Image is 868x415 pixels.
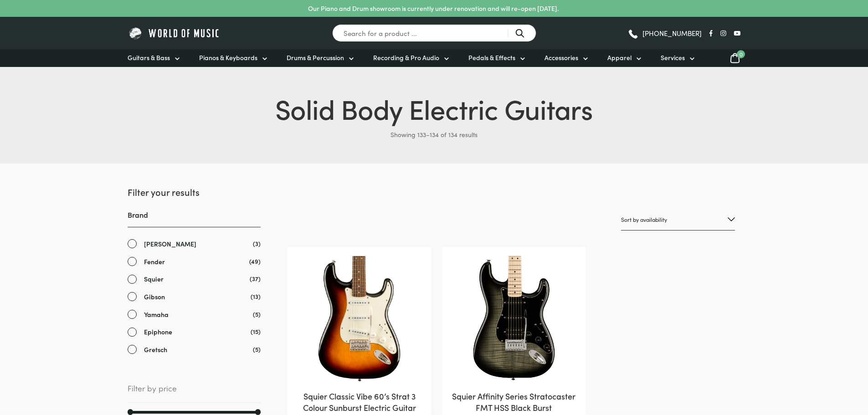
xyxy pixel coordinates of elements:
[128,327,261,337] a: Epiphone
[128,344,261,355] a: Gretsch
[253,239,261,248] span: (3)
[621,209,735,231] select: Shop order
[253,344,261,354] span: (5)
[287,53,344,62] span: Drums & Percussion
[144,327,172,337] span: Epiphone
[128,26,221,40] img: World of Music
[128,382,261,403] span: Filter by price
[249,256,261,266] span: (49)
[251,292,261,301] span: (13)
[144,344,167,355] span: Gretsch
[128,256,261,267] a: Fender
[468,53,515,62] span: Pedals & Effects
[627,26,702,40] a: [PHONE_NUMBER]
[144,274,164,284] span: Squier
[253,309,261,319] span: (5)
[373,53,439,62] span: Recording & Pro Audio
[607,53,632,62] span: Apparel
[308,4,559,13] p: Our Piano and Drum showroom is currently under renovation and will re-open [DATE].
[251,327,261,336] span: (15)
[332,24,536,42] input: Search for a product ...
[128,292,261,302] a: Gibson
[451,390,576,413] h2: Squier Affinity Series Stratocaster FMT HSS Black Burst
[661,53,685,62] span: Services
[451,256,576,381] img: Squier Affinity Series Stratocaster FMT HSS Black Burst Front
[297,390,422,413] h2: Squier Classic Vibe 60’s Strat 3 Colour Sunburst Electric Guitar
[144,239,196,249] span: [PERSON_NAME]
[128,210,261,227] h3: Brand
[128,239,261,249] a: [PERSON_NAME]
[297,256,422,381] img: Squier Classic Vibe Strat 60s Sunburst
[144,309,169,320] span: Yamaha
[128,127,740,142] p: Showing 133–134 of 134 results
[144,256,165,267] span: Fender
[544,53,578,62] span: Accessories
[144,292,165,302] span: Gibson
[128,185,261,198] h2: Filter your results
[737,50,745,58] span: 0
[128,89,740,127] h1: Solid Body Electric Guitars
[128,274,261,284] a: Squier
[736,315,868,415] iframe: Chat with our support team
[642,30,702,36] span: [PHONE_NUMBER]
[199,53,257,62] span: Pianos & Keyboards
[250,274,261,283] span: (37)
[128,309,261,320] a: Yamaha
[128,210,261,355] div: Brand
[128,53,170,62] span: Guitars & Bass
